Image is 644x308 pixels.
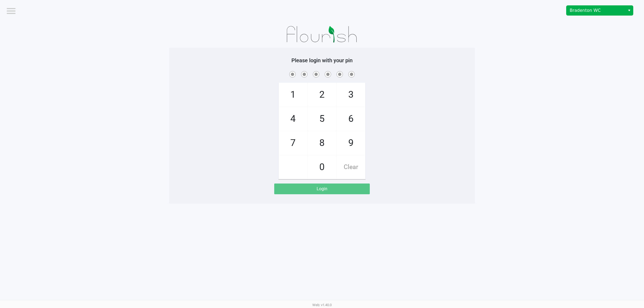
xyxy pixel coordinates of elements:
[625,6,633,15] button: Select
[279,107,307,131] span: 4
[337,83,365,107] span: 3
[570,7,622,14] span: Bradenton WC
[337,155,365,179] span: Clear
[337,107,365,131] span: 6
[312,303,332,307] span: Web: v1.40.0
[279,131,307,155] span: 7
[308,107,336,131] span: 5
[308,155,336,179] span: 0
[173,57,471,64] h5: Please login with your pin
[337,131,365,155] span: 9
[308,131,336,155] span: 8
[279,83,307,107] span: 1
[308,83,336,107] span: 2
